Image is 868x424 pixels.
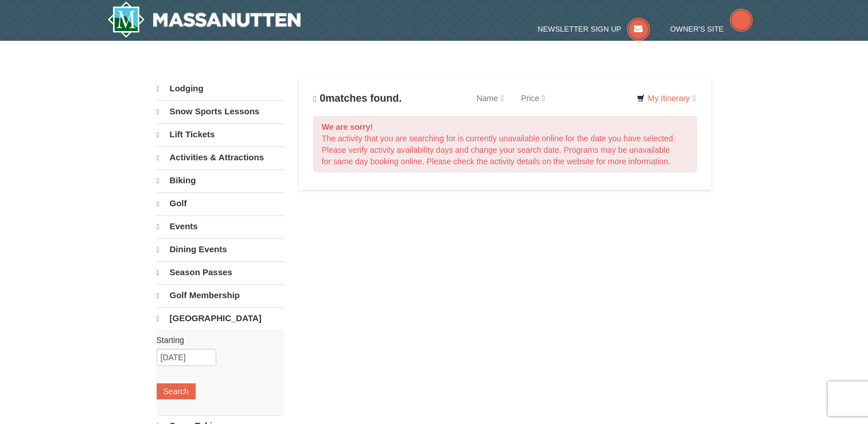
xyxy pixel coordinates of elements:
a: Dining Events [157,238,285,260]
div: The activity that you are searching for is currently unavailable online for the date you have sel... [313,116,698,172]
a: Season Passes [157,261,285,283]
span: Newsletter Sign Up [538,25,621,33]
button: Search [157,383,196,399]
a: Massanutten Resort [107,1,301,38]
img: Massanutten Resort Logo [107,1,301,38]
a: Events [157,215,285,237]
a: My Itinerary [629,90,703,107]
a: Lodging [157,78,285,99]
a: Biking [157,169,285,191]
strong: We are sorry! [322,122,373,132]
a: Golf Membership [157,284,285,306]
a: Golf [157,192,285,214]
a: Newsletter Sign Up [538,25,650,33]
a: Price [512,87,554,110]
a: Snow Sports Lessons [157,101,285,122]
a: Lift Tickets [157,124,285,145]
a: Activities & Attractions [157,147,285,168]
a: Name [468,87,512,110]
a: [GEOGRAPHIC_DATA] [157,307,285,329]
a: Owner's Site [670,25,753,33]
label: Starting [157,334,276,346]
span: Owner's Site [670,25,724,33]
